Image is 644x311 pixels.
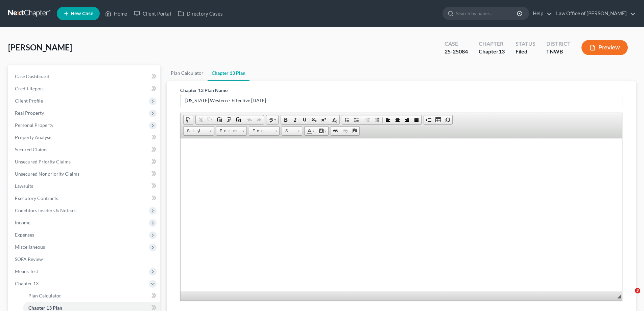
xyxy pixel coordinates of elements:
[28,305,62,311] span: Chapter 13 Plan
[445,40,468,48] div: Case
[184,115,193,124] a: Document Properties
[181,94,622,107] input: Enter name...
[433,115,443,124] a: Table
[181,138,622,291] iframe: Rich Text Editor, document-ckeditor
[456,7,518,20] input: Search by name...
[499,48,505,54] span: 13
[15,244,45,250] span: Miscellaneous
[330,115,339,124] a: Remove Format
[249,127,273,135] span: Font
[331,127,340,135] a: Link
[290,115,300,124] a: Italic
[15,195,58,201] span: Executory Contracts
[281,115,290,124] a: Bold
[15,73,49,79] span: Case Dashboard
[635,288,640,293] span: 3
[15,256,43,262] span: SOFA Review
[15,207,76,213] span: Codebtors Insiders & Notices
[305,127,316,135] a: Text Color
[205,115,215,124] a: Copy
[234,115,243,124] a: Paste from Word
[184,127,207,135] span: Styles
[71,11,93,16] span: New Case
[8,42,72,52] span: [PERSON_NAME]
[15,159,71,164] span: Unsecured Priority Claims
[316,127,328,135] a: Background Color
[9,131,160,143] a: Property Analysis
[352,115,361,124] a: Insert/Remove Bulleted List
[9,168,160,180] a: Unsecured Nonpriority Claims
[393,115,402,124] a: Center
[372,115,382,124] a: Increase Indent
[266,115,278,124] a: Spell Checker
[282,126,302,136] a: Size
[9,253,160,265] a: SOFA Review
[546,40,571,48] div: District
[617,295,621,298] span: Resize
[196,115,205,124] a: Cut
[15,268,38,274] span: Means Test
[245,115,254,124] a: Undo
[546,48,571,55] div: TNWB
[350,127,359,135] a: Anchor
[9,156,160,168] a: Unsecured Priority Claims
[516,40,535,48] div: Status
[402,115,412,124] a: Align Right
[15,232,34,238] span: Expenses
[9,70,160,83] a: Case Dashboard
[363,115,372,124] a: Decrease Indent
[15,281,39,286] span: Chapter 13
[224,115,234,124] a: Paste as plain text
[300,115,309,124] a: Underline
[249,126,280,136] a: Font
[15,86,44,91] span: Credit Report
[529,7,552,20] a: Help
[342,115,352,124] a: Insert/Remove Numbered List
[412,115,421,124] a: Justify
[216,127,240,135] span: Format
[9,143,160,156] a: Secured Claims
[319,115,328,124] a: Superscript
[23,290,160,302] a: Plan Calculator
[9,192,160,204] a: Executory Contracts
[309,115,319,124] a: Subscript
[15,134,52,140] span: Property Analysis
[130,7,174,20] a: Client Portal
[479,40,505,48] div: Chapter
[15,171,79,177] span: Unsecured Nonpriority Claims
[553,7,636,20] a: Law Office of [PERSON_NAME]
[208,65,249,81] a: Chapter 13 Plan
[15,220,30,225] span: Income
[9,83,160,95] a: Credit Report
[282,127,295,135] span: Size
[383,115,393,124] a: Align Left
[183,126,214,136] a: Styles
[424,115,433,124] a: Insert Page Break for Printing
[254,115,264,124] a: Redo
[445,48,468,55] div: 25-25084
[15,98,43,104] span: Client Profile
[167,65,208,81] a: Plan Calculator
[581,40,628,55] button: Preview
[9,180,160,192] a: Lawsuits
[102,7,130,20] a: Home
[28,293,61,298] span: Plan Calculator
[15,183,33,189] span: Lawsuits
[443,115,452,124] a: Insert Special Character
[15,110,44,116] span: Real Property
[215,115,224,124] a: Paste
[174,7,226,20] a: Directory Cases
[479,48,505,55] div: Chapter
[216,126,247,136] a: Format
[516,48,535,55] div: Filed
[15,122,53,128] span: Personal Property
[180,87,228,94] label: Chapter 13 Plan Name
[15,147,47,152] span: Secured Claims
[621,288,637,304] iframe: Intercom live chat
[340,127,350,135] a: Unlink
